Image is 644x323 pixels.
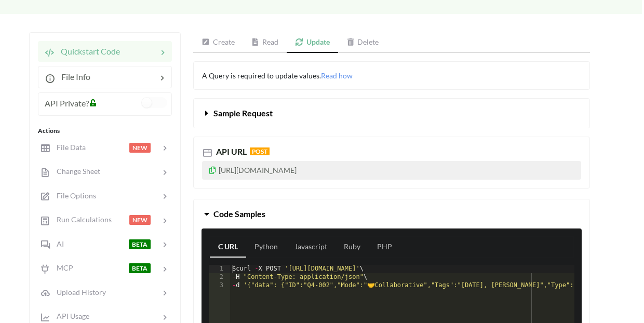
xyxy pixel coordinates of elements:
[202,161,581,180] p: [URL][DOMAIN_NAME]
[129,239,151,249] span: BETA
[214,146,247,156] span: API URL
[50,167,100,176] span: Change Sheet
[250,147,270,155] span: POST
[287,32,338,53] a: Update
[193,32,243,53] a: Create
[45,98,89,108] span: API Private?
[50,288,106,297] span: Upload History
[50,215,112,224] span: Run Calculations
[369,237,400,258] a: PHP
[38,126,172,136] div: Actions
[50,143,86,152] span: File Data
[210,237,246,258] a: C URL
[209,273,230,281] div: 2
[50,312,89,320] span: API Usage
[129,215,151,225] span: NEW
[50,263,73,272] span: MCP
[213,209,265,219] span: Code Samples
[336,237,369,258] a: Ruby
[194,199,589,228] button: Code Samples
[50,191,96,200] span: File Options
[243,32,287,53] a: Read
[321,71,353,80] span: Read how
[338,32,387,53] a: Delete
[246,237,286,258] a: Python
[55,46,120,56] span: Quickstart Code
[129,143,151,153] span: NEW
[194,99,589,128] button: Sample Request
[202,71,353,80] span: A Query is required to update values.
[129,263,151,273] span: BETA
[209,265,230,273] div: 1
[209,281,230,290] div: 3
[286,237,336,258] a: Javascript
[55,72,90,82] span: File Info
[50,239,64,248] span: AI
[213,108,273,118] span: Sample Request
